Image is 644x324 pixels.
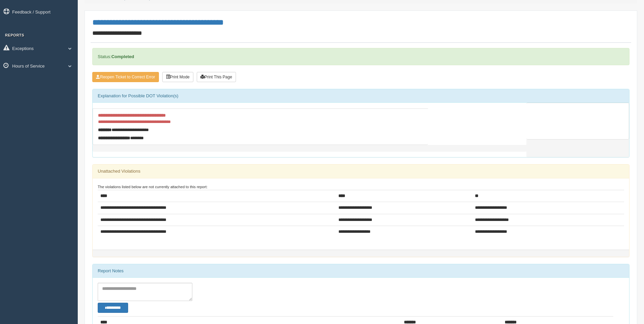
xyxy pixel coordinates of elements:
[162,72,193,82] button: Print Mode
[93,165,629,178] div: Unattached Violations
[98,185,208,189] small: The violations listed below are not currently attached to this report:
[111,54,134,59] strong: Completed
[93,264,629,278] div: Report Notes
[92,72,159,82] button: Reopen Ticket
[93,89,629,103] div: Explanation for Possible DOT Violation(s)
[98,303,128,313] button: Change Filter Options
[197,72,236,82] button: Print This Page
[92,48,629,65] div: Status:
